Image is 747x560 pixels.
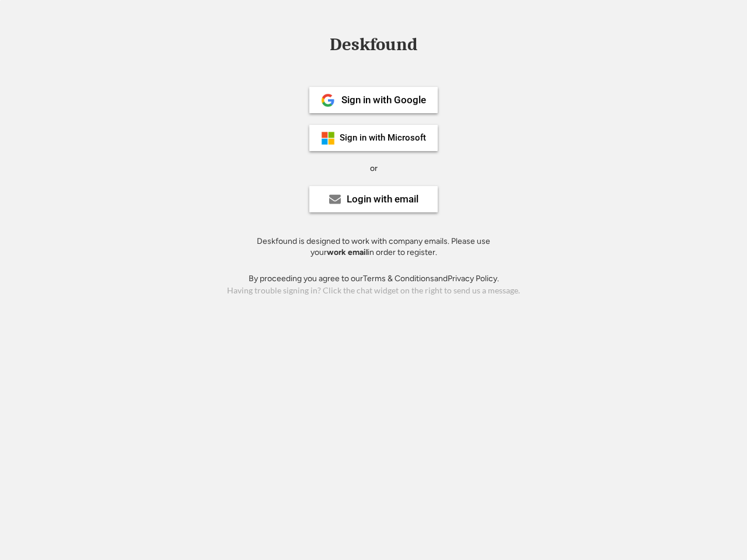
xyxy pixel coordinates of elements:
div: By proceeding you agree to our and [249,273,499,285]
a: Privacy Policy. [448,274,499,283]
a: Terms & Conditions [363,274,434,283]
img: ms-symbollockup_mssymbol_19.png [321,131,335,145]
div: or [370,163,378,174]
div: Deskfound [324,36,423,54]
div: Deskfound is designed to work with company emails. Please use your in order to register. [242,236,505,258]
div: Sign in with Google [341,95,426,105]
img: 1024px-Google__G__Logo.svg.png [321,93,335,107]
div: Sign in with Microsoft [340,134,426,142]
div: Login with email [347,194,418,204]
strong: work email [327,247,368,257]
